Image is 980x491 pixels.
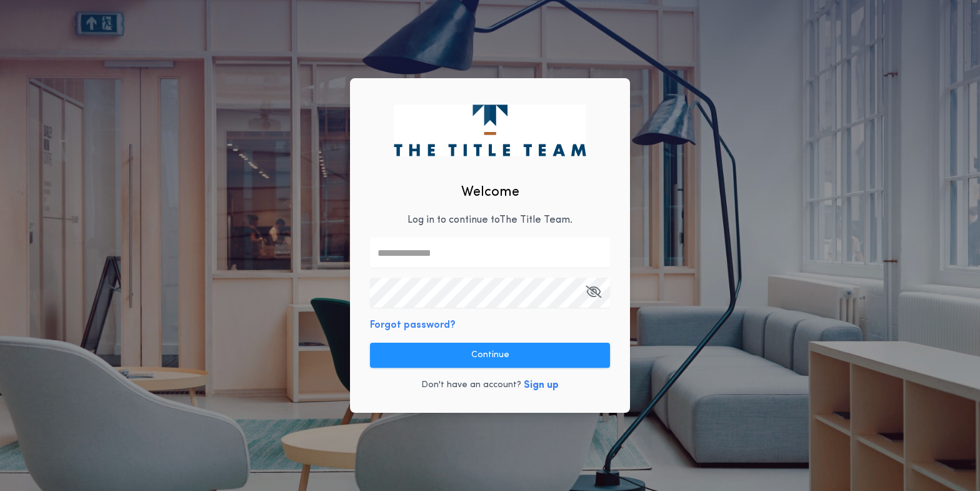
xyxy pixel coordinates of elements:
[370,318,456,333] button: Forgot password?
[421,379,521,392] p: Don't have an account?
[524,378,559,393] button: Sign up
[461,182,519,203] h2: Welcome
[370,343,610,368] button: Continue
[407,213,572,228] p: Log in to continue to The Title Team .
[394,104,586,156] img: logo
